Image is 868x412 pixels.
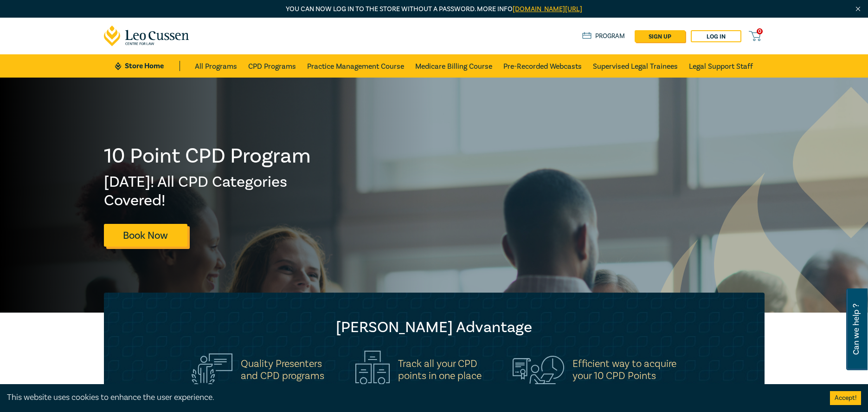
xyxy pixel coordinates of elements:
a: sign up [635,30,685,42]
span: 0 [757,28,763,34]
a: Supervised Legal Trainees [593,54,678,78]
a: CPD Programs [248,54,296,78]
div: This website uses cookies to enhance the user experience. [7,392,816,404]
h2: [DATE]! All CPD Categories Covered! [104,173,312,210]
h2: [PERSON_NAME] Advantage [122,318,746,337]
img: Close [854,5,862,13]
a: Book Now [104,224,187,247]
h1: 10 Point CPD Program [104,144,312,168]
p: You can now log in to the store without a password. More info [104,4,765,14]
a: All Programs [195,54,237,78]
a: Pre-Recorded Webcasts [503,54,582,78]
a: Log in [691,30,741,42]
a: Program [582,31,625,41]
button: Accept cookies [830,391,861,405]
img: Quality Presenters<br>and CPD programs [192,353,232,386]
img: Efficient way to acquire<br>your 10 CPD Points [513,356,564,384]
h5: Efficient way to acquire your 10 CPD Points [572,358,676,382]
a: [DOMAIN_NAME][URL] [513,5,582,13]
span: Can we help ? [852,294,861,365]
img: Track all your CPD<br>points in one place [355,351,390,389]
a: Legal Support Staff [689,54,753,78]
h5: Track all your CPD points in one place [398,358,482,382]
a: Practice Management Course [307,54,404,78]
a: Medicare Billing Course [415,54,492,78]
a: Store Home [115,61,180,71]
h5: Quality Presenters and CPD programs [241,358,324,382]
